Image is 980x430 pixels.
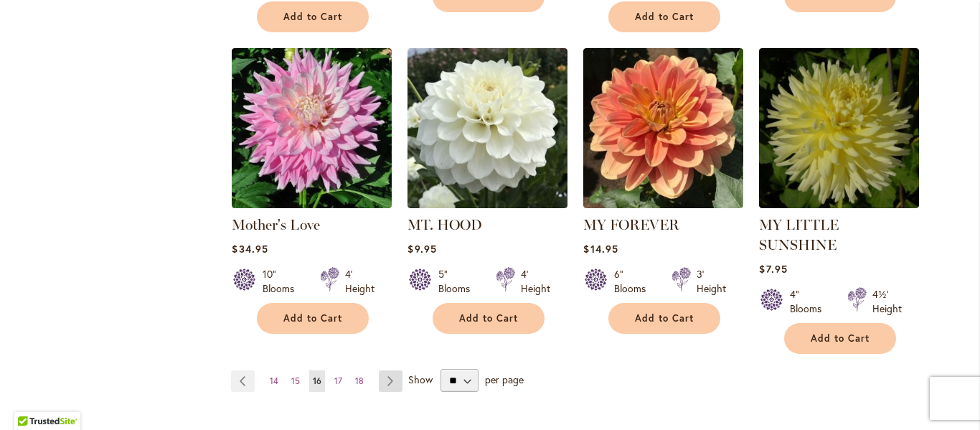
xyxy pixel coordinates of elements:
[608,1,720,32] button: Add to Cart
[438,267,479,296] div: 5" Blooms
[232,242,268,256] span: $34.95
[811,332,870,345] span: Add to Cart
[872,287,902,316] div: 4½' Height
[291,375,300,386] span: 15
[232,216,320,233] a: Mother's Love
[433,303,545,334] button: Add to Cart
[288,370,303,392] a: 15
[257,303,369,334] button: Add to Cart
[355,375,364,386] span: 18
[313,375,321,386] span: 16
[521,267,550,296] div: 4' Height
[583,242,618,256] span: $14.95
[407,242,436,256] span: $9.95
[583,197,743,211] a: MY FOREVER
[608,303,720,334] button: Add to Cart
[759,216,839,253] a: MY LITTLE SUNSHINE
[232,197,392,211] a: Mother's Love
[759,197,919,211] a: MY LITTLE SUNSHINE
[485,373,524,386] span: per page
[257,1,369,32] button: Add to Cart
[614,267,654,296] div: 6" Blooms
[759,262,787,276] span: $7.95
[759,48,919,208] img: MY LITTLE SUNSHINE
[232,48,392,208] img: Mother's Love
[697,267,726,296] div: 3' Height
[408,373,433,386] span: Show
[266,370,282,392] a: 14
[11,379,51,419] iframe: Launch Accessibility Center
[784,323,896,354] button: Add to Cart
[270,375,278,386] span: 14
[407,197,567,211] a: MT. HOOD
[263,267,303,296] div: 10" Blooms
[635,11,694,23] span: Add to Cart
[459,312,518,324] span: Add to Cart
[407,48,567,208] img: MT. HOOD
[334,375,342,386] span: 17
[331,370,346,392] a: 17
[283,11,342,23] span: Add to Cart
[583,216,679,233] a: MY FOREVER
[283,312,342,324] span: Add to Cart
[790,287,830,316] div: 4" Blooms
[583,48,743,208] img: MY FOREVER
[352,370,367,392] a: 18
[345,267,374,296] div: 4' Height
[635,312,694,324] span: Add to Cart
[407,216,482,233] a: MT. HOOD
